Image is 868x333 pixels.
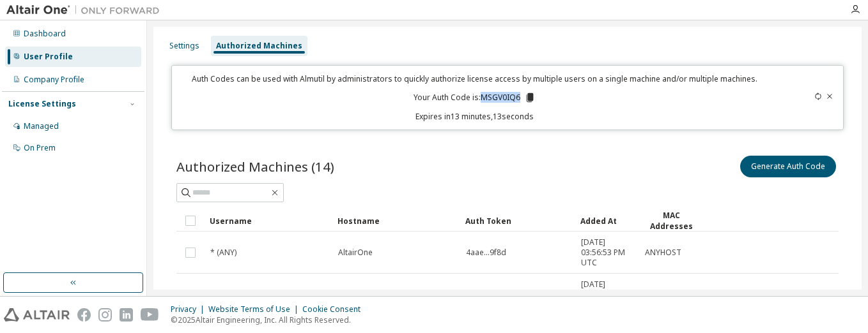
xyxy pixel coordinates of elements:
[208,304,302,314] div: Website Terms of Use
[580,211,634,231] div: Added At
[24,75,84,85] div: Company Profile
[414,92,536,103] p: Your Auth Code is: MSGV0IQ6
[581,279,633,310] span: [DATE] 03:56:53 PM UTC
[644,210,698,232] div: MAC Addresses
[180,111,770,122] p: Expires in 13 minutes, 13 seconds
[210,248,236,258] span: * (ANY)
[176,158,334,175] span: Authorized Machines (14)
[8,99,76,109] div: License Settings
[169,41,199,51] div: Settings
[171,304,208,314] div: Privacy
[24,29,66,39] div: Dashboard
[171,314,368,325] p: © 2025 Altair Engineering, Inc. All Rights Reserved.
[24,143,56,153] div: On Prem
[77,308,91,322] img: facebook.svg
[645,248,681,258] span: ANYHOST
[740,156,836,177] button: Generate Auth Code
[98,308,112,322] img: instagram.svg
[338,248,373,258] span: AltairOne
[581,237,633,268] span: [DATE] 03:56:53 PM UTC
[180,73,770,84] p: Auth Codes can be used with Almutil by administrators to quickly authorize license access by mult...
[24,121,59,131] div: Managed
[141,308,159,322] img: youtube.svg
[6,4,166,17] img: Altair One
[210,211,327,231] div: Username
[4,308,70,322] img: altair_logo.svg
[466,248,506,258] span: 4aae...9f8d
[337,211,455,231] div: Hostname
[302,304,368,314] div: Cookie Consent
[465,211,570,231] div: Auth Token
[24,52,73,62] div: User Profile
[120,308,133,322] img: linkedin.svg
[216,41,302,51] div: Authorized Machines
